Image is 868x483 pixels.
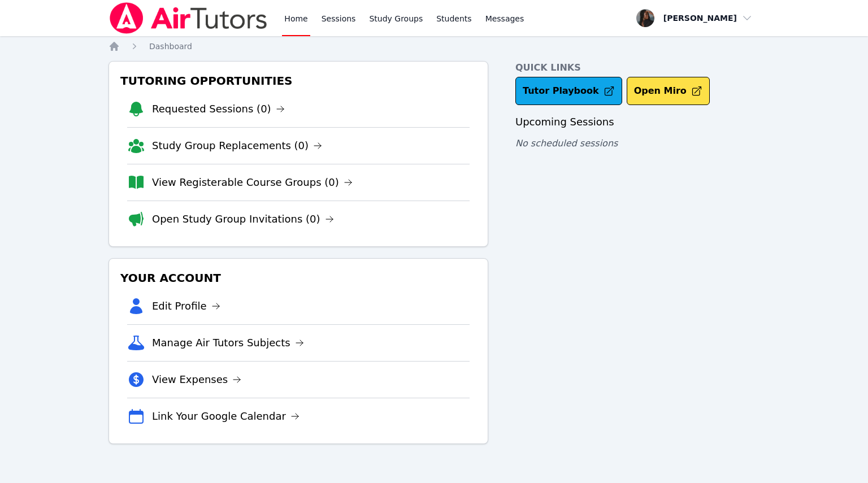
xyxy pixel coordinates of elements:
[627,77,710,105] button: Open Miro
[149,41,192,52] a: Dashboard
[118,71,479,91] h3: Tutoring Opportunities
[515,114,759,130] h3: Upcoming Sessions
[485,13,524,24] span: Messages
[108,41,759,52] nav: Breadcrumb
[118,268,479,288] h3: Your Account
[152,408,300,424] a: Link Your Google Calendar
[152,175,353,190] a: View Registerable Course Groups (0)
[152,298,220,314] a: Edit Profile
[108,2,268,34] img: Air Tutors
[515,138,618,149] span: No scheduled sessions
[515,61,759,75] h4: Quick Links
[149,42,192,51] span: Dashboard
[515,77,622,105] a: Tutor Playbook
[152,211,334,227] a: Open Study Group Invitations (0)
[152,335,304,351] a: Manage Air Tutors Subjects
[152,101,285,117] a: Requested Sessions (0)
[152,372,241,388] a: View Expenses
[152,138,322,154] a: Study Group Replacements (0)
